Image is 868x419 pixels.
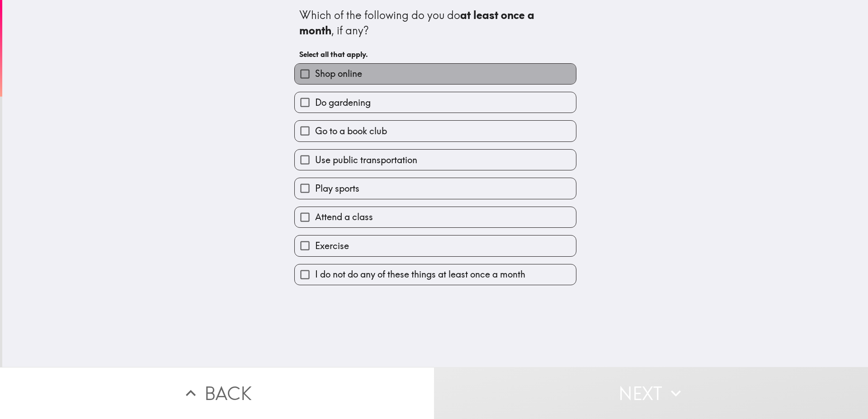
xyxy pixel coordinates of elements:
button: Use public transportation [295,150,576,170]
span: Attend a class [315,211,373,223]
button: Do gardening [295,92,576,113]
button: Exercise [295,235,576,256]
span: Exercise [315,240,349,252]
h6: Select all that apply. [299,49,571,59]
span: Go to a book club [315,125,387,137]
button: Next [434,367,868,419]
span: Use public transportation [315,154,417,166]
span: I do not do any of these things at least once a month [315,268,525,281]
div: Which of the following do you do , if any? [299,8,571,38]
button: Attend a class [295,207,576,227]
span: Do gardening [315,96,371,109]
button: Shop online [295,64,576,84]
b: at least once a month [299,8,537,37]
button: I do not do any of these things at least once a month [295,264,576,285]
span: Shop online [315,67,362,80]
span: Play sports [315,182,359,195]
button: Go to a book club [295,121,576,141]
button: Play sports [295,178,576,198]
